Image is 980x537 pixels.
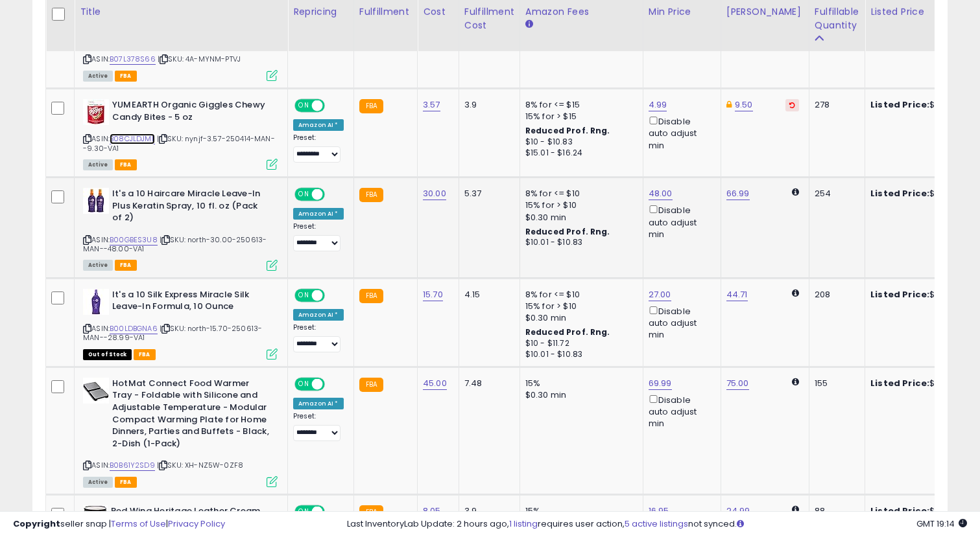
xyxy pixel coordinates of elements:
[423,187,446,200] a: 30.00
[293,222,344,251] div: Preset:
[464,5,514,32] div: Fulfillment Cost
[359,289,383,303] small: FBA
[293,323,344,352] div: Preset:
[115,71,137,82] span: FBA
[83,378,109,404] img: 416OBAKFicL._SL40_.jpg
[525,125,610,136] b: Reduced Prof. Rng.
[110,234,158,246] a: B00GBES3U8
[423,288,443,301] a: 15.70
[525,326,610,337] b: Reduced Prof. Rng.
[870,188,978,200] div: $48.00
[293,5,348,19] div: Repricing
[916,518,967,530] span: 2025-09-7 19:14 GMT
[83,260,113,271] span: All listings currently available for purchase on Amazon
[293,412,344,441] div: Preset:
[870,99,978,111] div: $4.99
[115,159,137,170] span: FBA
[80,5,282,19] div: Title
[870,288,929,301] b: Listed Price:
[293,133,344,163] div: Preset:
[649,98,667,111] a: 4.99
[296,100,312,111] span: ON
[726,288,748,301] a: 44.71
[735,98,753,111] a: 9.50
[525,389,633,401] div: $0.30 min
[525,312,633,324] div: $0.30 min
[359,99,383,113] small: FBA
[359,5,412,19] div: Fulfillment
[112,289,270,316] b: It's a 10 Silk Express Miracle Silk Leave-In Formula, 10 Ounce
[649,114,711,152] div: Disable auto adjust min
[83,234,267,254] span: | SKU: north-30.00-250613-MAN--48.00-VA1
[347,518,967,531] div: Last InventoryLab Update: 2 hours ago, requires user action, not synced.
[649,304,711,341] div: Disable auto adjust min
[83,188,109,214] img: 41661pxOitL._SL40_.jpg
[525,289,633,301] div: 8% for <= $10
[649,5,715,19] div: Min Price
[323,290,344,301] span: OFF
[525,338,633,349] div: $10 - $11.72
[110,133,155,144] a: B08CJLDJML
[83,289,109,315] img: 31XO0ik0JNL._SL40_.jpg
[649,187,673,200] a: 48.00
[464,378,510,389] div: 7.48
[525,111,633,122] div: 15% for > $15
[83,188,278,269] div: ASIN:
[296,189,312,200] span: ON
[625,518,688,530] a: 5 active listings
[870,187,929,200] b: Listed Price:
[110,54,156,65] a: B07L378S66
[83,477,113,488] span: All listings currently available for purchase on Amazon
[293,119,344,131] div: Amazon AI *
[323,100,344,111] span: OFF
[168,518,225,530] a: Privacy Policy
[870,378,978,389] div: $69.99
[525,5,638,19] div: Amazon Fees
[870,289,978,301] div: $33.60
[83,133,275,153] span: | SKU: nynjf-3.57-250414-MAN--9.30-VA1
[359,188,383,202] small: FBA
[525,19,533,30] small: Amazon Fees.
[815,378,855,389] div: 155
[815,289,855,301] div: 208
[115,477,137,488] span: FBA
[83,323,262,343] span: | SKU: north-15.70-250613-MAN--28.99-VA1
[296,290,312,301] span: ON
[423,98,440,111] a: 3.57
[815,188,855,200] div: 254
[464,188,510,200] div: 5.37
[83,349,132,360] span: All listings that are currently out of stock and unavailable for purchase on Amazon
[649,377,672,390] a: 69.99
[83,289,278,358] div: ASIN:
[111,518,166,530] a: Terms of Use
[323,189,344,200] span: OFF
[359,378,383,392] small: FBA
[296,378,312,389] span: ON
[726,377,749,390] a: 75.00
[815,5,859,32] div: Fulfillable Quantity
[525,378,633,389] div: 15%
[83,99,109,125] img: 51UBYX5iBaL._SL40_.jpg
[815,99,855,111] div: 278
[726,187,750,200] a: 66.99
[525,301,633,312] div: 15% for > $10
[83,378,278,486] div: ASIN:
[525,349,633,360] div: $10.01 - $10.83
[110,460,155,471] a: B0B61Y2SD9
[464,289,510,301] div: 4.15
[870,377,929,389] b: Listed Price:
[726,5,804,19] div: [PERSON_NAME]
[134,349,156,360] span: FBA
[293,398,344,409] div: Amazon AI *
[525,137,633,148] div: $10 - $10.83
[649,203,711,240] div: Disable auto adjust min
[293,309,344,321] div: Amazon AI *
[13,518,60,530] strong: Copyright
[83,99,278,168] div: ASIN:
[525,188,633,200] div: 8% for <= $10
[83,159,113,170] span: All listings currently available for purchase on Amazon
[112,188,270,227] b: It's a 10 Haircare Miracle Leave-In Plus Keratin Spray, 10 fl. oz (Pack of 2)
[525,226,610,237] b: Reduced Prof. Rng.
[525,237,633,248] div: $10.01 - $10.83
[323,378,344,389] span: OFF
